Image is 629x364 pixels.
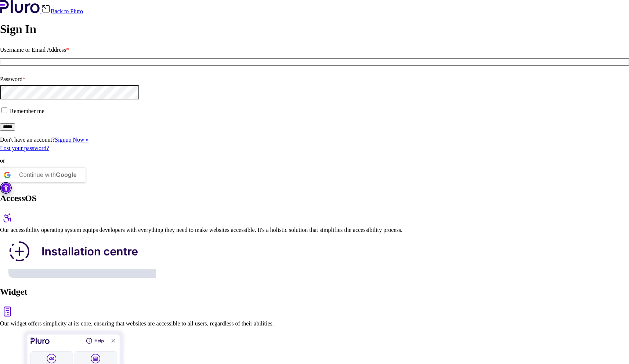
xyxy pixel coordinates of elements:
[19,168,77,182] div: Continue with
[1,107,7,113] input: Remember me
[41,4,51,13] img: Back icon
[56,172,77,178] b: Google
[41,8,83,14] a: Back to Pluro
[55,136,88,143] a: Signup Now »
